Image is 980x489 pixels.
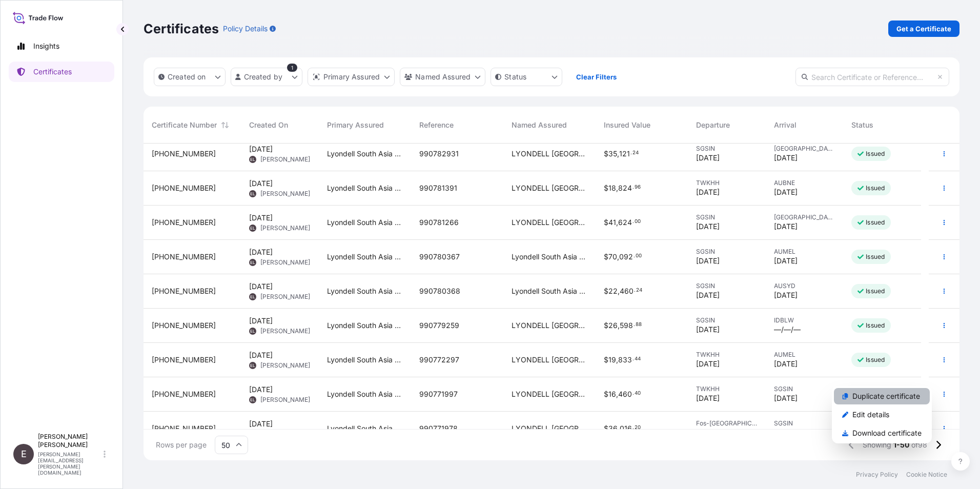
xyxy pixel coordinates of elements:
p: Certificates [144,21,219,37]
p: Duplicate certificate [852,391,920,401]
a: Download certificate [834,425,930,441]
p: Download certificate [852,428,922,438]
div: Actions [832,386,932,443]
a: Duplicate certificate [834,388,930,404]
a: Edit details [834,406,930,423]
p: Get a Certificate [896,24,951,34]
p: Edit details [852,410,889,420]
p: Policy Details [223,24,268,34]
